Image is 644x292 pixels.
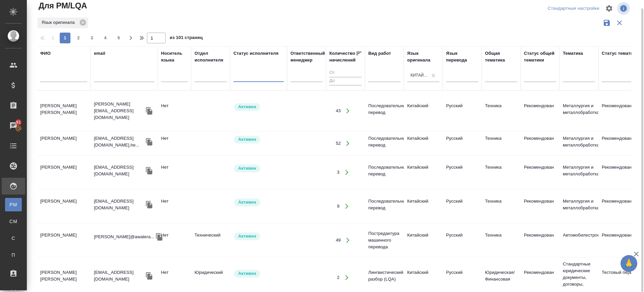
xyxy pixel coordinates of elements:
[546,3,601,14] div: split button
[521,195,559,218] td: Рекомендован
[94,198,144,211] p: [EMAIL_ADDRESS][DOMAIN_NAME]
[336,140,341,147] div: 52
[37,0,87,11] span: Для PM/LQA
[94,135,144,149] p: [EMAIL_ADDRESS][DOMAIN_NAME],he...
[443,132,482,155] td: Русский
[158,132,191,155] td: Нет
[37,132,91,155] td: [PERSON_NAME]
[5,232,22,245] a: С
[158,195,191,218] td: Нет
[233,232,284,241] div: Рядовой исполнитель: назначай с учетом рейтинга
[559,132,598,155] td: Металлургия и металлобработка
[336,237,341,244] div: 49
[337,274,339,281] div: 2
[233,102,284,112] div: Рядовой исполнитель: назначай с учетом рейтинга
[341,104,355,118] button: Открыть работы
[94,269,144,283] p: [EMAIL_ADDRESS][DOMAIN_NAME]
[404,195,443,218] td: Китайский
[443,228,482,252] td: Русский
[233,269,284,278] div: Рядовой исполнитель: назначай с учетом рейтинга
[94,50,105,57] div: email
[482,161,521,184] td: Техника
[195,50,227,64] div: Отдел исполнителя
[341,136,355,150] button: Открыть работы
[521,161,559,184] td: Рекомендован
[329,69,362,77] input: От
[37,99,91,123] td: [PERSON_NAME] [PERSON_NAME]
[5,248,22,262] a: П
[144,106,154,116] button: Скопировать
[521,228,559,252] td: Рекомендован
[170,34,203,43] span: из 101 страниц
[42,19,77,26] p: Язык оригинала
[521,132,559,155] td: Рекомендован
[191,228,230,252] td: Технический
[113,33,124,43] button: 5
[443,266,482,289] td: Русский
[144,200,154,210] button: Скопировать
[563,50,583,57] div: Тематика
[602,50,638,57] div: Статус тематики
[482,266,521,289] td: Юридическая/Финансовая
[8,218,18,225] span: CM
[623,256,635,270] span: 🙏
[443,99,482,123] td: Русский
[365,266,404,289] td: Лингвистический разбор (LQA)
[94,164,144,177] p: [EMAIL_ADDRESS][DOMAIN_NAME]
[233,164,284,173] div: Рядовой исполнитель: назначай с учетом рейтинга
[329,50,356,64] div: Количество начислений
[113,35,124,41] span: 5
[144,166,154,176] button: Скопировать
[365,161,404,184] td: Последовательный перевод
[340,166,354,179] button: Открыть работы
[158,99,191,123] td: Нет
[73,35,84,41] span: 2
[559,228,598,252] td: Автомобилестроение
[617,2,631,15] span: Посмотреть информацию
[621,255,637,272] button: 🙏
[336,108,341,114] div: 43
[37,161,91,184] td: [PERSON_NAME]
[100,35,111,41] span: 4
[37,228,91,252] td: [PERSON_NAME]
[411,73,428,78] div: Китайский
[407,50,439,64] div: Язык оригинала
[158,228,191,252] td: Нет
[341,234,355,247] button: Открыть работы
[329,77,362,85] input: До
[154,232,164,242] button: Скопировать
[161,50,188,64] div: Носитель языка
[404,161,443,184] td: Китайский
[600,16,613,29] button: Сохранить фильтры
[87,33,97,43] button: 3
[524,50,556,64] div: Статус общей тематики
[482,195,521,218] td: Техника
[238,270,256,277] p: Активен
[8,201,18,208] span: PM
[191,266,230,289] td: Юридический
[37,195,91,218] td: [PERSON_NAME]
[40,50,51,57] div: ФИО
[365,227,404,254] td: Постредактура машинного перевода
[337,169,339,176] div: 3
[559,99,598,123] td: Металлургия и металлобработка
[404,99,443,123] td: Китайский
[613,16,626,29] button: Сбросить фильтры
[38,17,88,28] div: Язык оригинала
[365,132,404,155] td: Последовательный перевод
[233,50,278,57] div: Статус исполнителя
[238,103,256,110] p: Активен
[368,50,391,57] div: Вид работ
[365,99,404,123] td: Последовательный перевод
[94,101,144,121] p: [PERSON_NAME][EMAIL_ADDRESS][DOMAIN_NAME]
[37,266,91,289] td: [PERSON_NAME] [PERSON_NAME]
[485,50,517,64] div: Общая тематика
[158,266,191,289] td: Нет
[404,266,443,289] td: Китайский
[5,198,22,211] a: PM
[482,99,521,123] td: Техника
[238,199,256,206] p: Активен
[238,136,256,143] p: Активен
[521,99,559,123] td: Рекомендован
[94,234,154,240] p: [PERSON_NAME]@awatera...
